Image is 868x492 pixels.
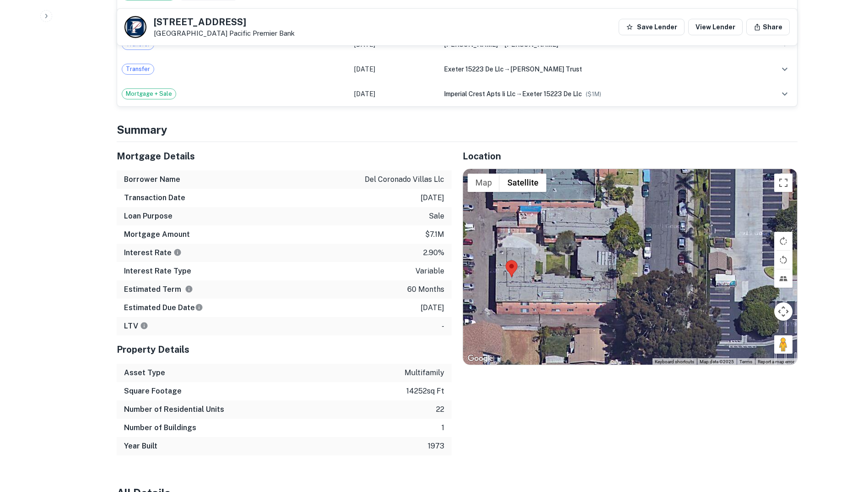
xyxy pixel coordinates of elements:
svg: LTVs displayed on the website are for informational purposes only and may be reported incorrectly... [140,322,148,330]
span: [PERSON_NAME] [444,41,498,48]
h6: Year Built [124,441,157,452]
button: Toggle fullscreen view [774,174,793,192]
button: Drag Pegman onto the map to open Street View [774,335,793,354]
button: Map camera controls [774,302,793,321]
h6: Estimated Term [124,284,193,295]
h6: Number of Residential Units [124,404,224,415]
p: 14252 sq ft [406,386,444,397]
p: sale [429,211,444,222]
span: Mortgage + Sale [122,89,176,98]
img: Google [465,353,496,365]
p: 60 months [407,284,444,295]
p: multifamily [404,367,444,378]
h4: Summary [117,121,798,138]
h6: Interest Rate Type [124,266,191,277]
button: Tilt map [774,269,793,288]
p: variable [415,266,444,277]
a: Pacific Premier Bank [229,29,295,37]
span: Transfer [122,65,154,74]
p: 22 [436,404,444,415]
h5: Property Details [117,343,452,356]
h5: Location [463,149,798,163]
button: Rotate map clockwise [774,232,793,250]
h6: Square Footage [124,386,182,397]
svg: The interest rates displayed on the website are for informational purposes only and may be report... [173,248,182,257]
span: imperial crest apts ii llc [444,90,516,98]
button: Show street map [468,174,500,192]
p: del coronado villas llc [365,174,444,185]
button: Show satellite imagery [500,174,546,192]
a: Terms (opens in new tab) [739,359,752,364]
a: Report a map error [758,359,794,364]
button: expand row [777,86,793,102]
h6: Loan Purpose [124,211,173,222]
span: [PERSON_NAME] trust [510,66,582,73]
p: 2.90% [423,247,444,258]
span: ($ 1M ) [586,91,601,98]
span: exeter 15223 de llc [522,90,582,98]
p: $7.1m [425,229,444,240]
h6: Mortgage Amount [124,229,190,240]
span: exeter 15223 de llc [444,66,504,73]
p: [DATE] [421,192,444,203]
p: - [442,321,444,332]
td: [DATE] [350,57,439,82]
button: Share [746,19,790,35]
svg: Term is based on a standard schedule for this type of loan. [185,285,193,293]
iframe: Chat Widget [822,419,868,463]
td: [DATE] [350,82,439,106]
button: Keyboard shortcuts [655,359,694,365]
button: Rotate map counterclockwise [774,251,793,269]
h6: Number of Buildings [124,422,196,433]
h5: Mortgage Details [117,149,452,163]
h6: Borrower Name [124,174,180,185]
p: 1 [442,422,444,433]
div: → [444,89,746,99]
h6: Estimated Due Date [124,302,203,313]
h6: Asset Type [124,367,165,378]
h6: Interest Rate [124,247,182,258]
svg: Estimate is based on a standard schedule for this type of loan. [195,303,203,312]
h5: [STREET_ADDRESS] [154,17,295,27]
p: [GEOGRAPHIC_DATA] [154,29,295,38]
a: View Lender [688,19,743,35]
p: 1973 [428,441,444,452]
button: expand row [777,61,793,77]
div: → [444,64,746,74]
span: [PERSON_NAME] [504,41,558,48]
a: Open this area in Google Maps (opens a new window) [465,353,496,365]
span: Map data ©2025 [700,359,734,364]
h6: LTV [124,321,148,332]
p: [DATE] [421,302,444,313]
button: Save Lender [619,19,685,35]
td: [DATE] [350,7,439,32]
h6: Transaction Date [124,192,185,203]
